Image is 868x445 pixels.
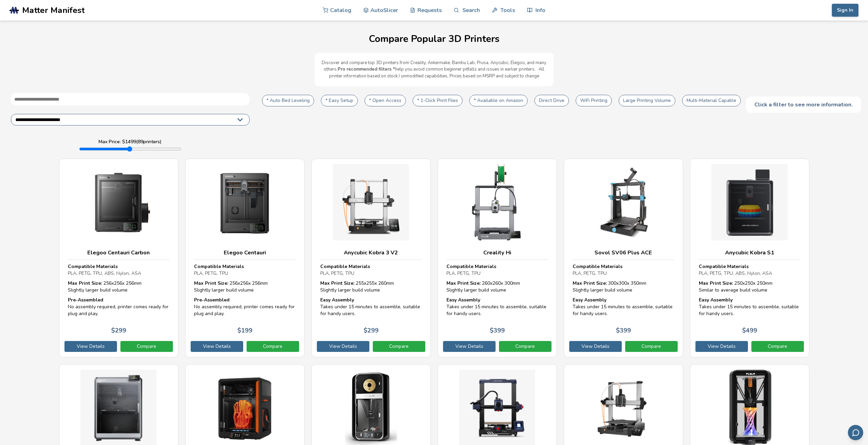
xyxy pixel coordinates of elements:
[7,34,861,44] h1: Compare Popular 3D Printers
[317,341,369,352] a: View Details
[699,297,800,317] div: Takes under 15 minutes to assemble, suitable for handy users.
[320,297,354,303] strong: Easy Assembly
[191,341,243,352] a: View Details
[443,341,496,352] a: View Details
[320,297,422,317] div: Takes under 15 minutes to assemble, suitable for handy users.
[120,341,173,352] a: Compare
[194,297,296,317] div: No assembly required, printer comes ready for plug and play.
[699,280,800,293] div: 250 x 250 x 250 mm Similar to average build volume
[699,297,733,303] strong: Easy Assembly
[320,249,422,256] h3: Anycubic Kobra 3 V2
[322,60,547,80] p: Discover and compare top 3D printers from Creality, Ankermake, Bambu Lab, Prusa, Anycubic, Elegoo...
[619,95,675,106] button: Large Printing Volume
[320,280,354,286] strong: Max Print Size:
[68,280,170,293] div: 256 x 256 x 256 mm Slightly larger build volume
[99,139,162,145] label: Max Price: $ 1499 ( 89 printers)
[68,263,118,270] strong: Compatible Materials
[68,280,102,286] strong: Max Print Size:
[321,95,358,106] button: * Easy Setup
[742,327,757,334] p: $ 499
[413,95,462,106] button: * 1-Click Print Files
[446,249,548,256] h3: Creality Hi
[832,4,858,17] button: Sign In
[534,95,569,106] button: Direct Drive
[446,280,481,286] strong: Max Print Size:
[68,249,170,256] h3: Elegoo Centauri Carbon
[682,95,741,106] button: Multi-Material Capable
[438,159,557,357] a: Creality HiCompatible MaterialsPLA, PETG, TPUMax Print Size: 260x260x 300mmSlightly larger build ...
[194,249,296,256] h3: Elegoo Centauri
[616,327,631,334] p: $ 399
[569,341,622,352] a: View Details
[373,341,425,352] a: Compare
[111,327,126,334] p: $ 299
[573,297,674,317] div: Takes under 15 minutes to assemble, suitable for handy users.
[446,263,496,270] strong: Compatible Materials
[446,297,480,303] strong: Easy Assembly
[320,280,422,293] div: 255 x 255 x 260 mm Slightly larger build volume
[499,341,551,352] a: Compare
[699,249,800,256] h3: Anycubic Kobra S1
[237,327,252,334] p: $ 199
[68,297,103,303] strong: Pre-Assembled
[625,341,678,352] a: Compare
[311,159,431,357] a: Anycubic Kobra 3 V2Compatible MaterialsPLA, PETG, TPUMax Print Size: 255x255x 260mmSlightly large...
[564,159,683,357] a: Sovol SV06 Plus ACECompatible MaterialsPLA, PETG, TPUMax Print Size: 300x300x 350mmSlightly large...
[690,159,809,357] a: Anycubic Kobra S1Compatible MaterialsPLA, PETG, TPU, ABS, Nylon, ASAMax Print Size: 250x250x 250m...
[68,270,141,277] span: PLA, PETG, TPU, ABS, Nylon, ASA
[365,95,406,106] button: * Open Access
[490,327,505,334] p: $ 399
[59,159,178,357] a: Elegoo Centauri CarbonCompatible MaterialsPLA, PETG, TPU, ABS, Nylon, ASAMax Print Size: 256x256x...
[469,95,528,106] button: * Available on Amazon
[194,297,230,303] strong: Pre-Assembled
[262,95,314,106] button: * Auto Bed Leveling
[68,297,170,317] div: No assembly required, printer comes ready for plug and play.
[194,270,228,277] span: PLA, PETG, TPU
[695,341,748,352] a: View Details
[573,280,674,293] div: 300 x 300 x 350 mm Slightly larger build volume
[699,280,733,286] strong: Max Print Size:
[573,263,622,270] strong: Compatible Materials
[446,270,481,277] span: PLA, PETG, TPU
[573,249,674,256] h3: Sovol SV06 Plus ACE
[22,5,85,15] span: Matter Manifest
[194,263,244,270] strong: Compatible Materials
[64,341,117,352] a: View Details
[338,66,395,72] b: Pro recommended filters *
[364,327,379,334] p: $ 299
[848,425,863,440] button: Send feedback via email
[247,341,299,352] a: Compare
[699,263,749,270] strong: Compatible Materials
[194,280,228,286] strong: Max Print Size:
[446,280,548,293] div: 260 x 260 x 300 mm Slightly larger build volume
[573,280,607,286] strong: Max Print Size:
[320,263,370,270] strong: Compatible Materials
[320,270,354,277] span: PLA, PETG, TPU
[576,95,612,106] button: WiFi Printing
[573,270,607,277] span: PLA, PETG, TPU
[446,297,548,317] div: Takes under 15 minutes to assemble, suitable for handy users.
[573,297,606,303] strong: Easy Assembly
[185,159,305,357] a: Elegoo CentauriCompatible MaterialsPLA, PETG, TPUMax Print Size: 256x256x 256mmSlightly larger bu...
[751,341,804,352] a: Compare
[699,270,772,277] span: PLA, PETG, TPU, ABS, Nylon, ASA
[194,280,296,293] div: 256 x 256 x 256 mm Slightly larger build volume
[746,97,861,113] div: Click a filter to see more information.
